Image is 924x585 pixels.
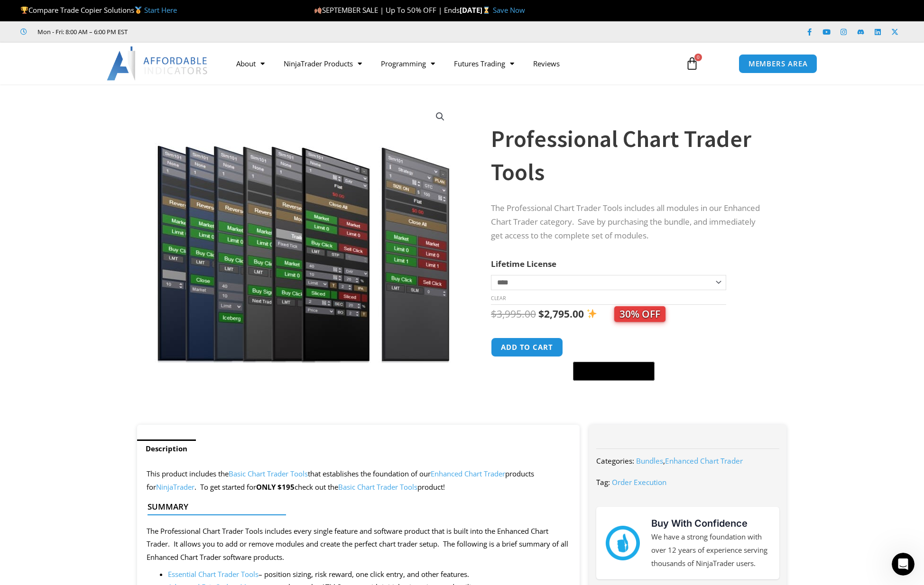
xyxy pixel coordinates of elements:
span: Tag: [596,477,610,487]
p: The Professional Chart Trader Tools includes every single feature and software product that is bu... [147,525,570,565]
h3: Buy With Confidence [651,516,770,530]
a: Bundles [636,456,663,466]
a: Enhanced Chart Trader [665,456,743,466]
span: Categories: [596,456,634,466]
span: Mon - Fri: 8:00 AM – 6:00 PM EST [35,26,128,37]
a: Save Now [493,5,525,15]
a: About [227,53,274,74]
bdi: 2,795.00 [538,307,584,320]
p: We have a strong foundation with over 12 years of experience serving thousands of NinjaTrader users. [651,530,770,570]
span: MEMBERS AREA [748,60,808,67]
h1: Professional Chart Trader Tools [491,122,768,189]
p: The Professional Chart Trader Tools includes all modules in our Enhanced Chart Trader category. S... [491,201,768,243]
img: mark thumbs good 43913 | Affordable Indicators – NinjaTrader [606,526,640,560]
a: Reviews [524,53,569,74]
span: , [636,456,743,466]
iframe: Customer reviews powered by Trustpilot [141,27,283,37]
span: 30% OFF [614,306,665,322]
a: Essential Chart Trader Tools [168,569,259,579]
img: ✨ [587,309,597,319]
strong: ONLY $195 [256,482,295,492]
li: – position sizing, risk reward, one click entry, and other features. [168,568,570,581]
bdi: 3,995.00 [491,307,536,320]
iframe: Intercom live chat [892,553,915,576]
iframe: Secure express checkout frame [571,336,656,359]
span: check out the product! [295,482,445,492]
span: SEPTEMBER SALE | Up To 50% OFF | Ends [314,5,460,15]
iframe: PayPal Message 1 [491,386,768,395]
a: Start Here [144,5,177,15]
a: Enhanced Chart Trader [431,469,505,478]
a: Programming [371,53,444,74]
img: LogoAI | Affordable Indicators – NinjaTrader [107,46,209,81]
span: Compare Trade Copier Solutions [20,5,177,15]
img: 🏆 [21,7,28,14]
a: Basic Chart Trader Tools [229,469,308,478]
a: MEMBERS AREA [739,54,818,73]
img: 🍂 [314,7,322,14]
a: View full-screen image gallery [432,108,449,125]
a: NinjaTrader [156,482,194,492]
a: Description [137,439,196,458]
img: ProfessionalToolsBundlePage [151,101,456,363]
img: ⌛ [483,7,490,14]
a: Futures Trading [444,53,524,74]
a: Basic Chart Trader Tools [338,482,417,492]
a: Clear options [491,295,506,302]
strong: [DATE] [460,5,492,15]
img: 🥇 [135,7,142,14]
span: $ [491,307,497,320]
a: 0 [671,50,713,77]
h4: Summary [148,502,562,512]
p: This product includes the that establishes the foundation of our products for . To get started for [147,467,570,494]
a: Order Execution [612,477,666,487]
span: 0 [694,54,702,61]
nav: Menu [227,53,675,74]
span: $ [538,307,544,320]
button: Buy with GPay [573,362,655,381]
a: NinjaTrader Products [274,53,371,74]
label: Lifetime License [491,258,556,269]
button: Add to cart [491,338,563,357]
